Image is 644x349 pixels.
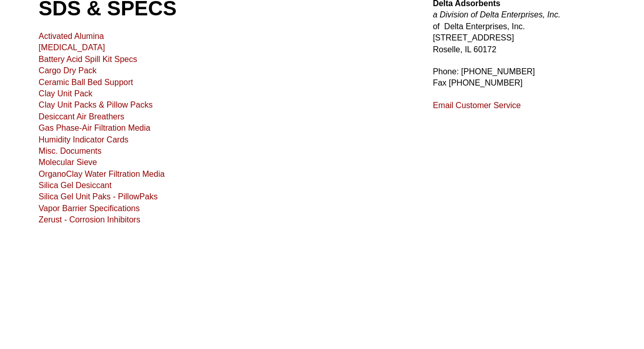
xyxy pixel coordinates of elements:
a: Ceramic Ball Bed Support [38,78,133,87]
a: Humidity Indicator Cards [38,135,128,144]
a: Battery Acid Spill Kit Specs [38,55,137,64]
a: Zerust - Corrosion Inhibitors [38,215,140,224]
a: Vapor Barrier Specifications [38,204,139,213]
a: OrganoClay Water Filtration Media [38,170,165,178]
a: Misc. Documents [38,147,102,155]
em: a Division of Delta Enterprises, Inc. [433,10,560,19]
a: Cargo Dry Pack [38,66,96,75]
a: Molecular Sieve [38,158,97,167]
a: Silica Gel Unit Paks - PillowPaks [38,192,157,201]
a: Clay Unit Packs & Pillow Packs [38,100,152,109]
a: Gas Phase-Air Filtration Media [38,124,150,132]
a: Silica Gel Desiccant [38,181,111,190]
a: Clay Unit Pack [38,89,92,98]
p: Phone: [PHONE_NUMBER] Fax [PHONE_NUMBER] [433,66,605,89]
a: [MEDICAL_DATA] [38,43,105,52]
a: Desiccant Air Breathers [38,112,124,121]
a: Activated Alumina [38,32,104,40]
a: Email Customer Service [433,101,521,110]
